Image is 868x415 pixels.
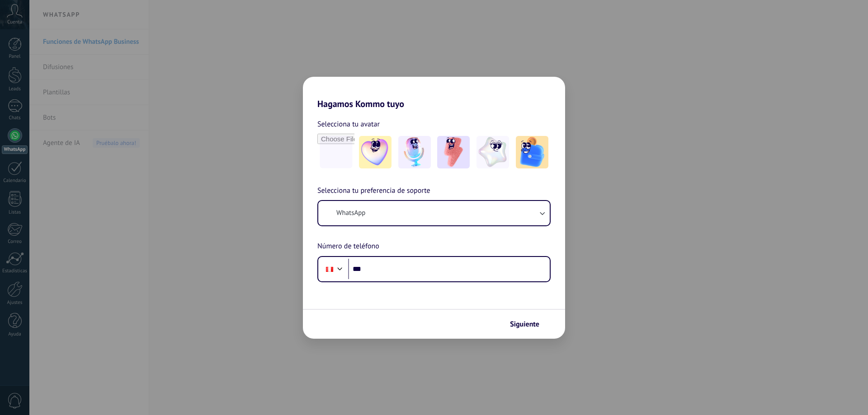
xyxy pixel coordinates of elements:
[510,321,539,327] span: Siguiente
[476,136,509,168] img: -4.jpeg
[318,201,550,225] button: WhatsApp
[506,317,552,332] button: Siguiente
[317,118,380,130] span: Selecciona tu avatar
[437,136,470,168] img: -3.jpeg
[359,136,392,168] img: -1.jpeg
[303,77,565,109] h2: Hagamos Kommo tuyo
[317,241,379,252] span: Número de teléfono
[321,260,338,279] div: Peru: + 51
[398,136,431,168] img: -2.jpeg
[336,209,365,218] span: WhatsApp
[516,136,548,168] img: -5.jpeg
[317,185,430,197] span: Selecciona tu preferencia de soporte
